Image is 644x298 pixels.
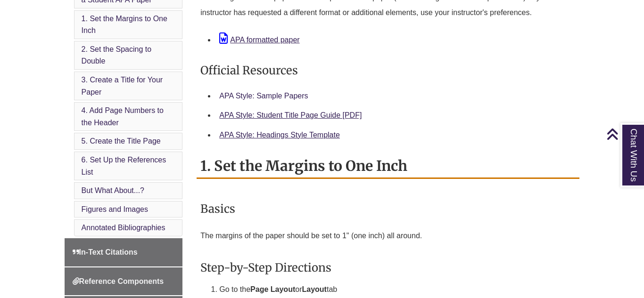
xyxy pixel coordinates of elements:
[200,198,576,220] h3: Basics
[200,257,576,279] h3: Step-by-Step Directions
[82,106,164,127] a: 4. Add Page Numbers to the Header
[302,285,326,293] strong: Layout
[82,137,161,145] a: 5. Create the Title Page
[82,224,165,232] a: Annotated Bibliographies
[219,36,299,44] a: APA formatted paper
[73,277,164,285] span: Reference Components
[65,267,183,296] a: Reference Components
[606,128,642,140] a: Back to Top
[82,15,167,35] a: 1. Set the Margins to One Inch
[219,283,576,296] li: Go to the or tab
[200,59,576,81] h3: Official Resources
[219,92,308,100] a: APA Style: Sample Papers
[82,76,163,96] a: 3. Create a Title for Your Paper
[250,285,295,293] strong: Page Layout
[197,154,579,179] h2: 1. Set the Margins to One Inch
[219,131,340,139] a: APA Style: Headings Style Template
[82,186,144,194] a: But What About...?
[82,205,148,213] a: Figures and Images
[200,225,576,247] p: The margins of the paper should be set to 1" (one inch) all around.
[82,156,166,176] a: 6. Set Up the References List
[219,111,362,119] a: APA Style: Student Title Page Guide [PDF]
[65,238,183,266] a: In-Text Citations
[73,248,138,256] span: In-Text Citations
[82,45,152,65] a: 2. Set the Spacing to Double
